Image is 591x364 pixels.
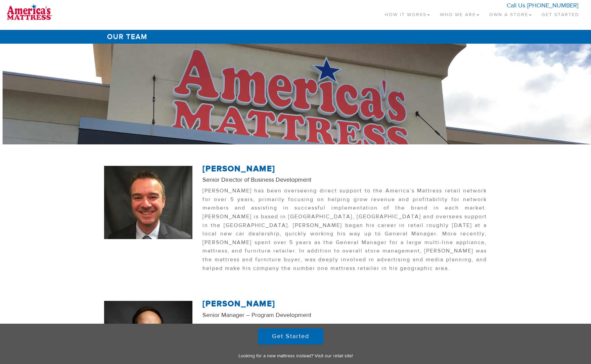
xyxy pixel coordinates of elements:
[507,2,525,9] span: Call Us
[258,328,323,345] a: Get Started
[537,3,584,23] a: Get Started
[202,177,487,183] h4: Senior Director of Business Development
[104,30,487,44] h1: Our Team
[104,166,192,239] img: Generated-Image-September-08-2025-4_21PM.png
[202,312,487,319] h4: Senior Manager – Program Development
[484,3,537,23] a: Own a Store
[202,165,487,173] h2: [PERSON_NAME]
[380,3,435,23] a: How It Works
[435,3,484,23] a: Who We Are
[527,2,578,9] a: [PHONE_NUMBER]
[202,300,487,308] h2: [PERSON_NAME]
[7,3,52,20] img: logo
[202,187,487,276] p: [PERSON_NAME] has been overseeing direct support to the America’s Mattress retail network for ove...
[238,353,353,359] a: Looking for a new mattress instead? Visit our retail site!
